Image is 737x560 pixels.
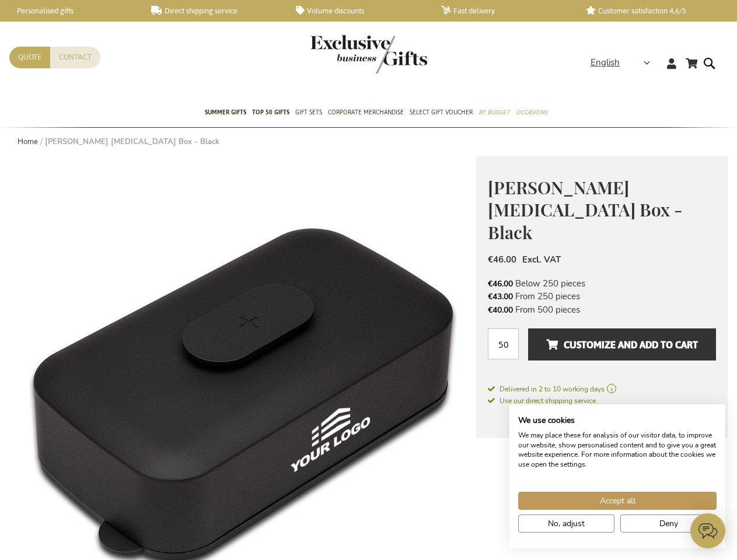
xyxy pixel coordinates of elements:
span: Use our direct shipping service [488,396,596,405]
span: Excl. VAT [522,254,561,265]
a: Use our direct shipping service [488,394,596,406]
button: Adjust cookie preferences [518,514,614,533]
strong: [PERSON_NAME] [MEDICAL_DATA] Box - Black [45,136,219,147]
li: From 500 pieces [488,303,716,316]
button: Accept all cookies [518,492,717,510]
span: By Budget [478,106,510,118]
a: Quote [9,47,50,68]
input: Qty [488,328,519,359]
span: Corporate Merchandise [328,106,404,118]
a: Home [18,136,38,147]
span: TOP 50 Gifts [252,106,289,118]
span: [PERSON_NAME] [MEDICAL_DATA] Box - Black [488,176,683,244]
a: Fast delivery [441,6,568,16]
span: €46.00 [488,278,513,289]
span: No, adjust [548,517,585,530]
span: Accept all [600,495,635,507]
a: Personalised gifts [6,6,132,16]
div: English [591,56,658,69]
iframe: belco-activator-frame [690,513,725,548]
span: €43.00 [488,291,513,302]
span: English [591,56,620,69]
button: Customize and add to cart [528,328,716,360]
h2: We use cookies [518,415,717,426]
span: Summer Gifts [205,106,246,118]
span: Occasions [516,106,547,118]
a: Contact [50,47,100,68]
img: Exclusive Business gifts logo [310,35,427,73]
span: €40.00 [488,304,513,316]
button: Deny all cookies [620,514,717,533]
span: Gift Sets [295,106,322,118]
a: Customer satisfaction 4,6/5 [586,6,712,16]
span: Select Gift Voucher [410,106,473,118]
span: €46.00 [488,254,516,265]
li: From 250 pieces [488,290,716,303]
p: We may place these for analysis of our visitor data, to improve our website, show personalised co... [518,430,717,470]
span: Customize and add to cart [546,335,698,354]
span: Deny [659,517,678,530]
a: Direct shipping service [151,6,278,16]
a: store logo [310,35,369,73]
li: Below 250 pieces [488,277,716,290]
a: Delivered in 2 to 10 working days [488,384,716,394]
a: Volume discounts [296,6,422,16]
